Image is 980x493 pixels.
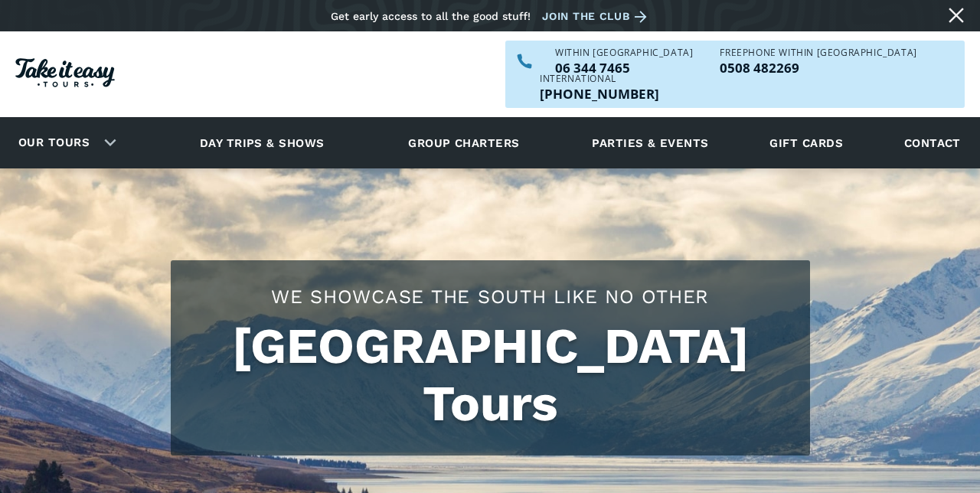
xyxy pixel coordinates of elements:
[540,74,659,83] div: International
[331,10,531,22] div: Get early access to all the good stuff!
[15,51,115,99] a: Homepage
[555,61,693,74] a: Call us within NZ on 063447465
[555,48,693,57] div: WITHIN [GEOGRAPHIC_DATA]
[389,122,538,164] a: Group charters
[15,58,115,87] img: Take it easy Tours logo
[186,318,795,433] h1: [GEOGRAPHIC_DATA] Tours
[720,61,916,74] p: 0508 482269
[7,125,101,161] a: Our tours
[897,122,969,164] a: Contact
[540,87,659,100] a: Call us outside of NZ on +6463447465
[944,3,969,28] a: Close message
[555,61,693,74] p: 06 344 7465
[181,122,344,164] a: Day trips & shows
[720,61,916,74] a: Call us freephone within NZ on 0508482269
[762,122,851,164] a: Gift cards
[186,283,795,310] h2: We showcase the south like no other
[584,122,716,164] a: Parties & events
[540,87,659,100] p: [PHONE_NUMBER]
[720,48,916,57] div: Freephone WITHIN [GEOGRAPHIC_DATA]
[542,7,652,26] a: Join the club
